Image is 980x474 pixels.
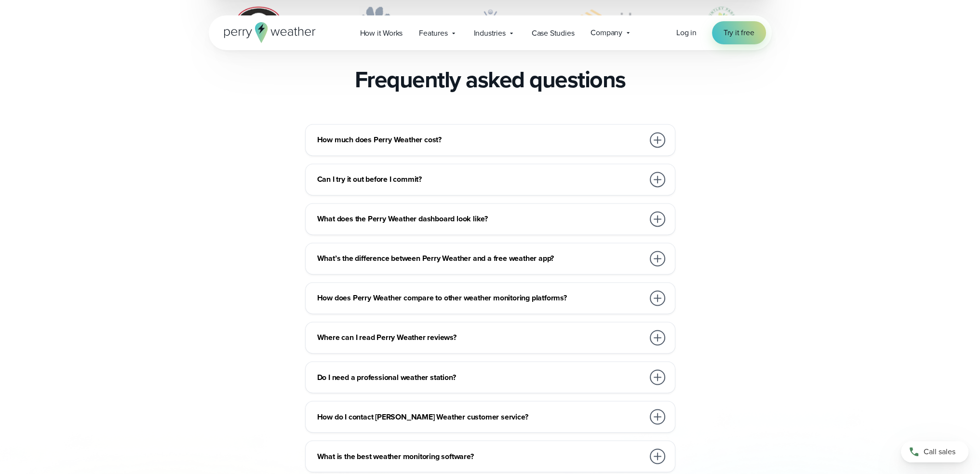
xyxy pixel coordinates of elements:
a: Try it free [712,21,766,44]
h3: What’s the difference between Perry Weather and a free weather app? [317,253,644,264]
h3: Where can I read Perry Weather reviews? [317,332,644,343]
h3: Can I try it out before I commit? [317,174,644,185]
h3: How much does Perry Weather cost? [317,134,644,146]
span: How it Works [360,27,403,39]
a: How it Works [352,23,411,43]
a: Log in [676,27,697,39]
h3: Do I need a professional weather station? [317,371,644,383]
span: Company [591,27,622,39]
a: Call sales [901,441,968,462]
span: Features [419,27,447,39]
h2: Frequently asked questions [355,66,626,93]
img: Gridworks.svg [556,6,656,35]
h3: What does the Perry Weather dashboard look like? [317,213,644,225]
a: Case Studies [524,23,583,43]
span: Industries [474,27,506,39]
span: Case Studies [532,27,575,39]
h3: How do I contact [PERSON_NAME] Weather customer service? [317,411,644,422]
span: Call sales [924,446,955,458]
span: Try it free [724,27,754,39]
h3: What is the best weather monitoring software? [317,450,644,462]
img: PGA.svg [440,6,540,35]
h3: How does Perry Weather compare to other weather monitoring platforms? [317,292,644,304]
